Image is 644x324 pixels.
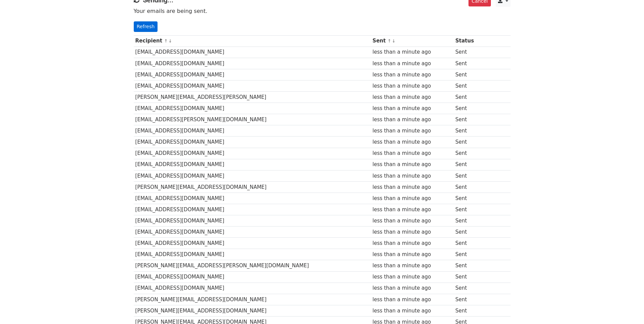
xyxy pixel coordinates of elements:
[134,238,371,249] td: [EMAIL_ADDRESS][DOMAIN_NAME]
[372,195,452,202] div: less than a minute ago
[134,69,371,80] td: [EMAIL_ADDRESS][DOMAIN_NAME]
[134,35,371,47] th: Recipient
[134,80,371,91] td: [EMAIL_ADDRESS][DOMAIN_NAME]
[454,125,483,137] td: Sent
[454,215,483,227] td: Sent
[134,21,158,32] a: Refresh
[454,271,483,283] td: Sent
[372,105,452,112] div: less than a minute ago
[372,239,452,247] div: less than a minute ago
[454,137,483,148] td: Sent
[372,273,452,281] div: less than a minute ago
[454,35,483,47] th: Status
[372,82,452,90] div: less than a minute ago
[134,7,511,15] p: Your emails are being sent.
[454,294,483,305] td: Sent
[454,305,483,316] td: Sent
[372,284,452,292] div: less than a minute ago
[454,69,483,80] td: Sent
[372,93,452,101] div: less than a minute ago
[372,262,452,270] div: less than a minute ago
[134,193,371,204] td: [EMAIL_ADDRESS][DOMAIN_NAME]
[372,116,452,124] div: less than a minute ago
[387,38,391,43] a: ↑
[372,228,452,236] div: less than a minute ago
[372,307,452,315] div: less than a minute ago
[454,47,483,58] td: Sent
[134,170,371,181] td: [EMAIL_ADDRESS][DOMAIN_NAME]
[134,204,371,215] td: [EMAIL_ADDRESS][DOMAIN_NAME]
[372,138,452,146] div: less than a minute ago
[134,148,371,159] td: [EMAIL_ADDRESS][DOMAIN_NAME]
[134,103,371,114] td: [EMAIL_ADDRESS][DOMAIN_NAME]
[372,48,452,56] div: less than a minute ago
[134,260,371,271] td: [PERSON_NAME][EMAIL_ADDRESS][PERSON_NAME][DOMAIN_NAME]
[454,204,483,215] td: Sent
[134,92,371,103] td: [PERSON_NAME][EMAIL_ADDRESS][PERSON_NAME]
[610,291,644,324] iframe: Chat Widget
[134,58,371,69] td: [EMAIL_ADDRESS][DOMAIN_NAME]
[134,215,371,227] td: [EMAIL_ADDRESS][DOMAIN_NAME]
[134,137,371,148] td: [EMAIL_ADDRESS][DOMAIN_NAME]
[372,206,452,214] div: less than a minute ago
[134,159,371,170] td: [EMAIL_ADDRESS][DOMAIN_NAME]
[372,71,452,79] div: less than a minute ago
[454,238,483,249] td: Sent
[134,283,371,294] td: [EMAIL_ADDRESS][DOMAIN_NAME]
[134,271,371,283] td: [EMAIL_ADDRESS][DOMAIN_NAME]
[454,260,483,271] td: Sent
[134,305,371,316] td: [PERSON_NAME][EMAIL_ADDRESS][DOMAIN_NAME]
[454,148,483,159] td: Sent
[372,183,452,191] div: less than a minute ago
[454,170,483,181] td: Sent
[454,103,483,114] td: Sent
[454,227,483,238] td: Sent
[372,127,452,135] div: less than a minute ago
[134,125,371,137] td: [EMAIL_ADDRESS][DOMAIN_NAME]
[372,172,452,180] div: less than a minute ago
[372,60,452,68] div: less than a minute ago
[372,217,452,225] div: less than a minute ago
[454,92,483,103] td: Sent
[134,114,371,125] td: [EMAIL_ADDRESS][PERSON_NAME][DOMAIN_NAME]
[372,149,452,157] div: less than a minute ago
[134,227,371,238] td: [EMAIL_ADDRESS][DOMAIN_NAME]
[454,249,483,260] td: Sent
[610,291,644,324] div: Widget de chat
[372,161,452,168] div: less than a minute ago
[134,47,371,58] td: [EMAIL_ADDRESS][DOMAIN_NAME]
[134,249,371,260] td: [EMAIL_ADDRESS][DOMAIN_NAME]
[454,193,483,204] td: Sent
[454,159,483,170] td: Sent
[372,296,452,304] div: less than a minute ago
[392,38,395,43] a: ↓
[454,283,483,294] td: Sent
[371,35,454,47] th: Sent
[134,294,371,305] td: [PERSON_NAME][EMAIL_ADDRESS][DOMAIN_NAME]
[164,38,168,43] a: ↑
[454,58,483,69] td: Sent
[454,80,483,91] td: Sent
[372,251,452,258] div: less than a minute ago
[454,181,483,193] td: Sent
[134,181,371,193] td: [PERSON_NAME][EMAIL_ADDRESS][DOMAIN_NAME]
[168,38,172,43] a: ↓
[454,114,483,125] td: Sent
